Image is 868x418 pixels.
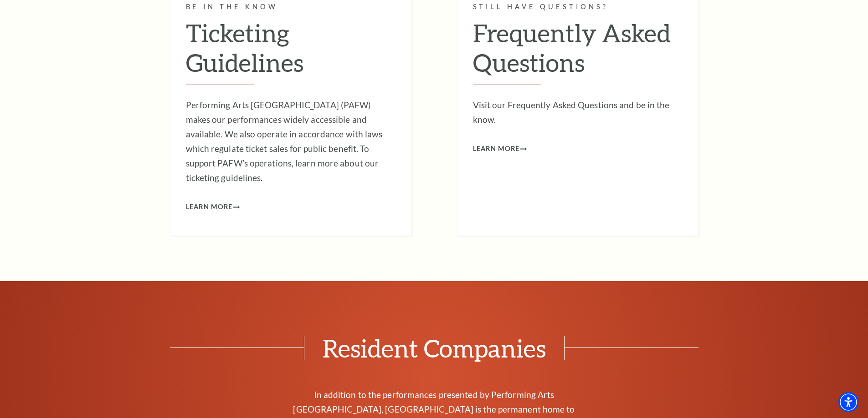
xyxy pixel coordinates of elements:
[473,98,683,127] p: Visit our Frequently Asked Questions and be in the know.
[186,201,233,213] span: Learn More
[186,18,396,85] h2: Ticketing Guidelines
[838,392,858,412] div: Accessibility Menu
[473,143,520,155] span: Learn More
[473,1,683,13] p: Still have questions?
[473,18,683,85] h2: Frequently Asked Questions
[473,143,527,155] a: Learn More Frequently Asked Questions
[304,336,565,360] span: Resident Companies
[186,98,396,185] p: Performing Arts [GEOGRAPHIC_DATA] (PAFW) makes our performances widely accessible and available. ...
[186,1,396,13] p: Be in the know
[186,201,240,213] a: Learn More Ticketing Guidelines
